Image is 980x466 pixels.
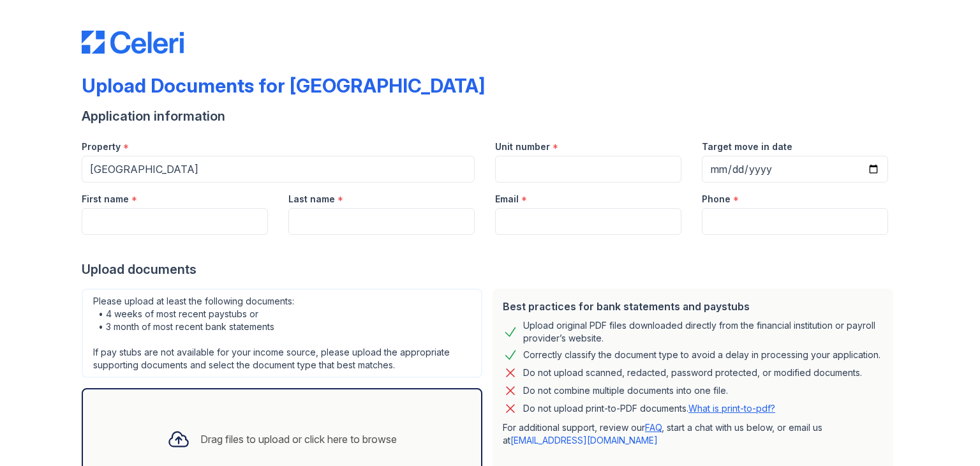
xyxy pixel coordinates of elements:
div: Do not upload scanned, redacted, password protected, or modified documents. [523,365,862,380]
div: Upload documents [82,260,898,278]
div: Correctly classify the document type to avoid a delay in processing your application. [523,347,880,363]
label: Last name [288,193,335,206]
label: Unit number [495,140,550,153]
div: Drag files to upload or click here to browse [200,432,397,447]
a: FAQ [645,422,662,433]
label: Email [495,193,519,206]
div: Application information [82,107,898,125]
label: Property [82,140,121,153]
a: What is print-to-pdf? [688,403,775,414]
a: [EMAIL_ADDRESS][DOMAIN_NAME] [510,435,658,446]
label: Phone [702,193,731,206]
div: Please upload at least the following documents: • 4 weeks of most recent paystubs or • 3 month of... [82,289,482,378]
p: Do not upload print-to-PDF documents. [523,402,775,415]
div: Upload original PDF files downloaded directly from the financial institution or payroll provider’... [523,319,883,345]
label: Target move in date [702,140,792,153]
label: First name [82,193,129,206]
div: Best practices for bank statements and paystubs [503,299,883,314]
p: For additional support, review our , start a chat with us below, or email us at [503,421,883,447]
img: CE_Logo_Blue-a8612792a0a2168367f1c8372b55b34899dd931a85d93a1a3d3e32e68fde9ad4.png [82,31,184,54]
div: Upload Documents for [GEOGRAPHIC_DATA] [82,74,485,97]
div: Do not combine multiple documents into one file. [523,383,728,398]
